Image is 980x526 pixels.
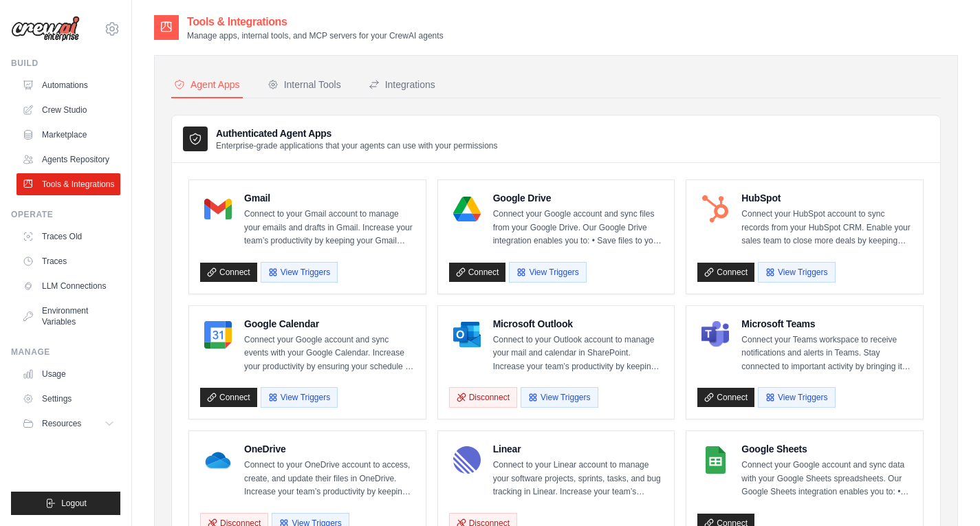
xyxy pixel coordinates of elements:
[244,208,415,248] p: Connect to your Gmail account to manage your emails and drafts in Gmail. Increase your team’s pro...
[17,74,120,96] a: Automations
[17,173,120,195] a: Tools & Integrations
[741,191,912,205] h4: HubSpot
[741,459,912,499] p: Connect your Google account and sync data with your Google Sheets spreadsheets. Our Google Sheets...
[204,446,232,474] img: OneDrive Logo
[509,262,586,283] button: View Triggers
[17,99,120,121] a: Crew Studio
[701,195,729,223] img: HubSpot Logo
[244,333,415,374] p: Connect your Google account and sync events with your Google Calendar. Increase your productivity...
[758,387,835,408] button: View Triggers
[11,58,120,69] div: Build
[17,226,120,248] a: Traces Old
[187,14,444,30] h2: Tools & Integrations
[17,124,120,146] a: Marketplace
[741,317,912,331] h4: Microsoft Teams
[741,333,912,374] p: Connect your Teams workspace to receive notifications and alerts in Teams. Stay connected to impo...
[701,321,729,349] img: Microsoft Teams Logo
[216,140,498,151] p: Enterprise-grade applications that your agents can use with your permissions
[369,78,435,91] div: Integrations
[493,317,664,331] h4: Microsoft Outlook
[493,208,664,248] p: Connect your Google account and sync files from your Google Drive. Our Google Drive integration e...
[261,387,338,408] button: View Triggers
[11,16,80,42] img: Logo
[453,195,481,223] img: Google Drive Logo
[17,250,120,272] a: Traces
[741,442,912,456] h4: Google Sheets
[449,263,506,282] a: Connect
[17,388,120,410] a: Settings
[174,78,240,91] div: Agent Apps
[61,498,87,509] span: Logout
[171,72,243,98] button: Agent Apps
[741,208,912,248] p: Connect your HubSpot account to sync records from your HubSpot CRM. Enable your sales team to clo...
[17,413,120,435] button: Resources
[701,446,729,474] img: Google Sheets Logo
[42,418,81,429] span: Resources
[244,442,415,456] h4: OneDrive
[265,72,344,98] button: Internal Tools
[17,275,120,297] a: LLM Connections
[200,263,257,282] a: Connect
[244,191,415,205] h4: Gmail
[187,30,444,41] p: Manage apps, internal tools, and MCP servers for your CrewAI agents
[697,388,754,407] a: Connect
[204,195,232,223] img: Gmail Logo
[17,363,120,385] a: Usage
[366,72,438,98] button: Integrations
[493,459,664,499] p: Connect to your Linear account to manage your software projects, sprints, tasks, and bug tracking...
[244,317,415,331] h4: Google Calendar
[449,387,517,408] button: Disconnect
[11,492,120,515] button: Logout
[200,388,257,407] a: Connect
[521,387,598,408] button: View Triggers
[11,347,120,358] div: Manage
[453,446,481,474] img: Linear Logo
[453,321,481,349] img: Microsoft Outlook Logo
[17,149,120,171] a: Agents Repository
[493,442,664,456] h4: Linear
[216,127,498,140] h3: Authenticated Agent Apps
[697,263,754,282] a: Connect
[758,262,835,283] button: View Triggers
[17,300,120,333] a: Environment Variables
[493,333,664,374] p: Connect to your Outlook account to manage your mail and calendar in SharePoint. Increase your tea...
[268,78,341,91] div: Internal Tools
[11,209,120,220] div: Operate
[244,459,415,499] p: Connect to your OneDrive account to access, create, and update their files in OneDrive. Increase ...
[204,321,232,349] img: Google Calendar Logo
[261,262,338,283] button: View Triggers
[493,191,664,205] h4: Google Drive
